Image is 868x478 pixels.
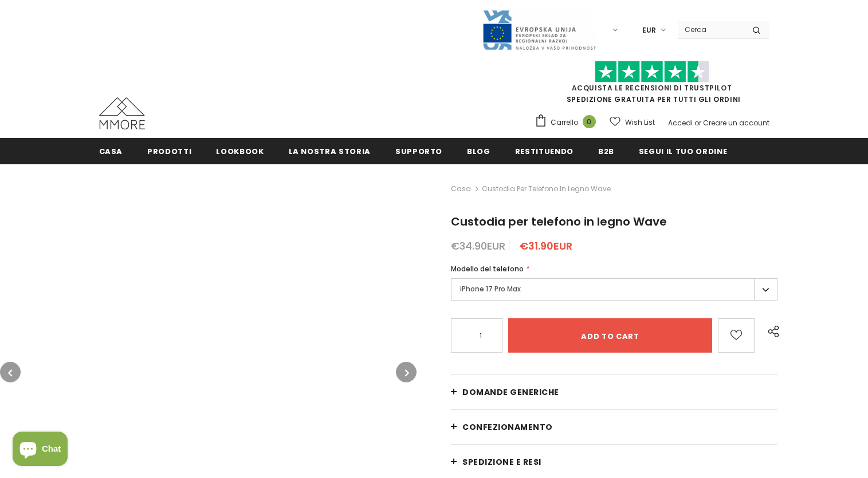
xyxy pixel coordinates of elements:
[610,112,655,132] a: Wish List
[467,146,490,157] span: Blog
[668,118,693,128] a: Accedi
[625,117,655,128] span: Wish List
[598,146,614,157] span: B2B
[9,432,71,469] inbox-online-store-chat: Shopify online store chat
[678,21,744,38] input: Search Site
[598,138,614,164] a: B2B
[99,138,123,164] a: Casa
[467,138,490,164] a: Blog
[595,61,709,83] img: Fidati di Pilot Stars
[462,386,559,398] span: Domande generiche
[520,239,572,253] span: €31.90EUR
[451,214,667,230] span: Custodia per telefono in legno Wave
[99,146,123,157] span: Casa
[216,138,264,164] a: Lookbook
[289,146,371,157] span: La nostra storia
[462,456,541,468] span: Spedizione e resi
[572,83,732,93] a: Acquista le recensioni di TrustPilot
[451,264,524,274] span: Modello del telefono
[694,118,701,128] span: or
[395,146,442,157] span: supporto
[639,138,727,164] a: Segui il tuo ordine
[395,138,442,164] a: supporto
[515,138,574,164] a: Restituendo
[451,375,777,409] a: Domande generiche
[515,146,574,157] span: Restituendo
[451,239,505,253] span: €34.90EUR
[551,117,578,128] span: Carrello
[451,182,471,196] a: Casa
[451,410,777,444] a: CONFEZIONAMENTO
[99,97,145,129] img: Casi MMORE
[482,25,596,34] a: Javni Razpis
[289,138,371,164] a: La nostra storia
[147,146,191,157] span: Prodotti
[535,114,602,131] a: Carrello 0
[451,278,777,301] label: iPhone 17 Pro Max
[147,138,191,164] a: Prodotti
[482,182,611,196] span: Custodia per telefono in legno Wave
[462,421,553,433] span: CONFEZIONAMENTO
[216,146,264,157] span: Lookbook
[535,66,769,104] span: SPEDIZIONE GRATUITA PER TUTTI GLI ORDINI
[703,118,769,128] a: Creare un account
[508,318,712,353] input: Add to cart
[583,115,596,128] span: 0
[642,25,656,36] span: EUR
[482,9,596,51] img: Javni Razpis
[639,146,727,157] span: Segui il tuo ordine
